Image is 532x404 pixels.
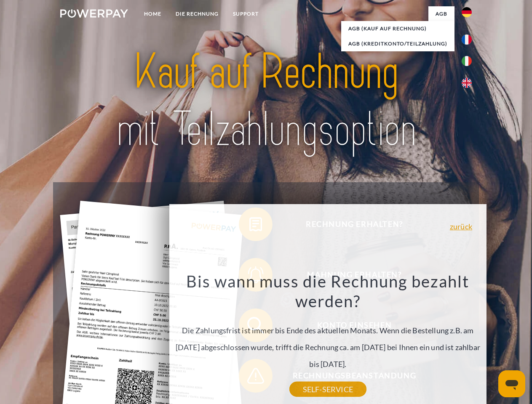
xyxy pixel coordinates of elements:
[450,223,472,230] a: zurück
[498,370,525,397] iframe: Schaltfläche zum Öffnen des Messaging-Fensters
[462,78,472,88] img: en
[168,6,226,21] a: DIE RECHNUNG
[462,56,472,66] img: it
[80,40,452,161] img: title-powerpay_de.svg
[462,7,472,17] img: de
[60,9,128,18] img: logo-powerpay-white.svg
[341,36,454,51] a: AGB (Kreditkonto/Teilzahlung)
[428,6,454,21] a: agb
[174,271,481,389] div: Die Zahlungsfrist ist immer bis Ende des aktuellen Monats. Wenn die Bestellung z.B. am [DATE] abg...
[462,35,472,45] img: fr
[137,6,168,21] a: Home
[289,382,366,397] a: SELF-SERVICE
[341,21,454,36] a: AGB (Kauf auf Rechnung)
[174,271,481,311] h3: Bis wann muss die Rechnung bezahlt werden?
[226,6,266,21] a: SUPPORT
